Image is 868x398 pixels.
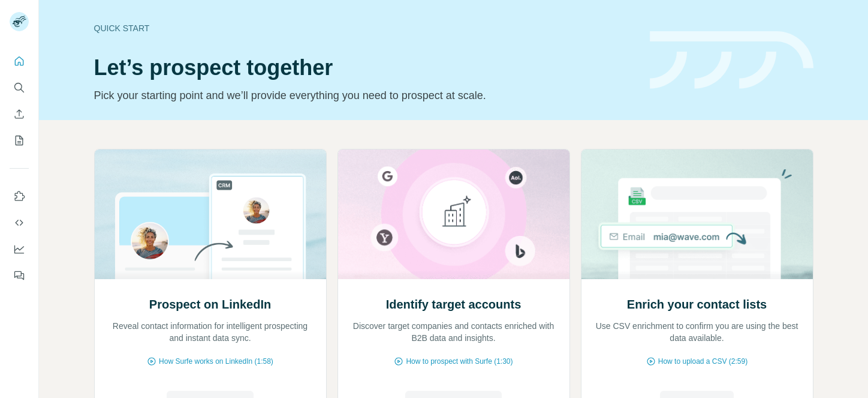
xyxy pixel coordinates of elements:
[10,50,29,72] button: Quick start
[94,149,327,279] img: Prospect on LinkedIn
[593,320,801,344] p: Use CSV enrichment to confirm you are using the best data available.
[159,356,273,367] span: How Surfe works on LinkedIn (1:58)
[350,320,557,344] p: Discover target companies and contacts enriched with B2B data and insights.
[627,296,767,313] h2: Enrich your contact lists
[10,130,29,151] button: My lists
[386,296,522,313] h2: Identify target accounts
[10,185,29,207] button: Use Surfe on LinkedIn
[581,149,813,279] img: Enrich your contact lists
[10,103,29,125] button: Enrich CSV
[10,265,29,286] button: Feedback
[107,320,314,344] p: Reveal contact information for intelligent prospecting and instant data sync.
[149,296,271,313] h2: Prospect on LinkedIn
[337,149,570,279] img: Identify target accounts
[406,356,513,367] span: How to prospect with Surfe (1:30)
[650,31,813,89] img: banner
[10,212,29,234] button: Use Surfe API
[94,87,635,104] p: Pick your starting point and we’ll provide everything you need to prospect at scale.
[658,356,748,367] span: How to upload a CSV (2:59)
[10,238,29,260] button: Dashboard
[10,77,29,98] button: Search
[94,56,635,80] h1: Let’s prospect together
[94,22,635,34] div: Quick start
